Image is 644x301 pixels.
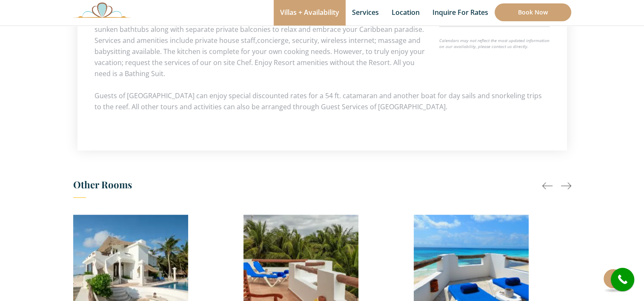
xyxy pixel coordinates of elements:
a: call [611,268,634,291]
i: call [613,270,632,289]
p: Guests of [GEOGRAPHIC_DATA] can enjoy special discounted rates for a 54 ft. catamaran and another... [94,90,550,112]
a: Book Now [495,3,571,21]
h3: Other Rooms [73,176,571,198]
img: Awesome Logo [73,2,131,18]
